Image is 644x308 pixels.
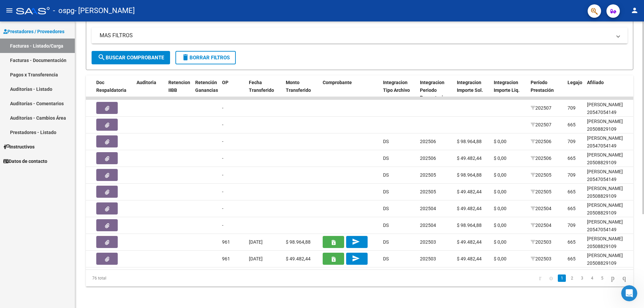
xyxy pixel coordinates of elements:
[587,272,597,284] li: page 4
[531,189,551,194] span: 202505
[420,172,436,178] span: 202505
[53,3,74,18] span: - ospg
[546,274,556,282] a: go to previous page
[92,27,628,44] mat-expansion-panel-header: MAS FILTROS
[383,139,389,144] span: DS
[222,223,223,228] span: -
[286,256,311,261] span: $ 49.482,44
[568,171,576,179] div: 709
[567,272,577,284] li: page 2
[568,155,576,162] div: 665
[494,80,520,93] span: Integracion Importe Liq.
[352,254,360,262] mat-icon: send
[222,139,223,144] span: -
[568,104,576,112] div: 709
[531,156,551,161] span: 202506
[531,139,551,144] span: 202506
[568,274,576,282] a: 2
[181,53,190,61] mat-icon: delete
[587,185,635,200] div: [PERSON_NAME] 20508829109
[222,105,223,111] span: -
[3,143,35,150] span: Instructivos
[587,201,635,217] div: [PERSON_NAME] 20508829109
[494,139,506,144] span: $ 0,00
[383,156,389,161] span: DS
[568,138,576,145] div: 709
[568,205,576,212] div: 665
[100,32,611,39] mat-panel-title: MAS FILTROS
[568,238,576,246] div: 665
[457,256,482,261] span: $ 49.482,44
[175,51,236,64] button: Borrar Filtros
[383,223,389,228] span: DS
[587,134,635,150] div: [PERSON_NAME] 20547054149
[587,151,635,167] div: [PERSON_NAME] 20508829109
[137,80,156,85] span: Auditoria
[222,122,223,127] span: -
[168,80,190,93] span: Retencion IIBB
[494,223,506,228] span: $ 0,00
[568,188,576,196] div: 665
[166,75,193,105] datatable-header-cell: Retencion IIBB
[420,206,436,211] span: 202504
[134,75,166,105] datatable-header-cell: Auditoria
[92,51,170,64] button: Buscar Comprobante
[420,239,436,245] span: 202503
[531,122,551,127] span: 202507
[383,239,389,245] span: DS
[587,80,604,85] span: Afiliado
[491,75,528,105] datatable-header-cell: Integracion Importe Liq.
[96,80,126,93] span: Doc Respaldatoria
[222,256,230,261] span: 961
[631,6,639,14] mat-icon: person
[222,189,223,194] span: -
[323,80,352,85] span: Comprobante
[195,80,218,93] span: Retención Ganancias
[587,235,635,250] div: [PERSON_NAME] 20508829109
[74,3,135,18] span: - [PERSON_NAME]
[494,239,506,245] span: $ 0,00
[587,118,635,133] div: [PERSON_NAME] 20508829109
[286,239,311,245] span: $ 98.964,88
[531,239,551,245] span: 202503
[528,75,565,105] datatable-header-cell: Período Prestación
[531,256,551,261] span: 202503
[457,156,482,161] span: $ 49.482,44
[417,75,454,105] datatable-header-cell: Integracion Periodo Presentacion
[246,75,283,105] datatable-header-cell: Fecha Transferido
[420,256,436,261] span: 202503
[219,75,246,105] datatable-header-cell: OP
[249,80,274,93] span: Fecha Transferido
[568,80,582,85] span: Legajo
[5,6,13,14] mat-icon: menu
[457,206,482,211] span: $ 49.482,44
[454,75,491,105] datatable-header-cell: Integracion Importe Sol.
[621,285,637,301] iframe: Intercom live chat
[494,156,506,161] span: $ 0,00
[383,256,389,261] span: DS
[222,156,223,161] span: -
[420,223,436,228] span: 202504
[383,189,389,194] span: DS
[494,172,506,178] span: $ 0,00
[597,272,607,284] li: page 5
[222,239,230,245] span: 961
[181,55,230,61] span: Borrar Filtros
[457,172,482,178] span: $ 98.964,88
[494,256,506,261] span: $ 0,00
[249,239,263,245] span: [DATE]
[94,75,134,105] datatable-header-cell: Doc Respaldatoria
[383,80,410,93] span: Integracion Tipo Archivo
[457,189,482,194] span: $ 49.482,44
[457,80,483,93] span: Integracion Importe Sol.
[558,274,566,282] a: 1
[457,239,482,245] span: $ 49.482,44
[568,121,576,129] div: 665
[222,206,223,211] span: -
[531,105,551,111] span: 202507
[531,80,554,93] span: Período Prestación
[588,274,596,282] a: 4
[620,274,629,282] a: go to last page
[457,139,482,144] span: $ 98.964,88
[420,156,436,161] span: 202506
